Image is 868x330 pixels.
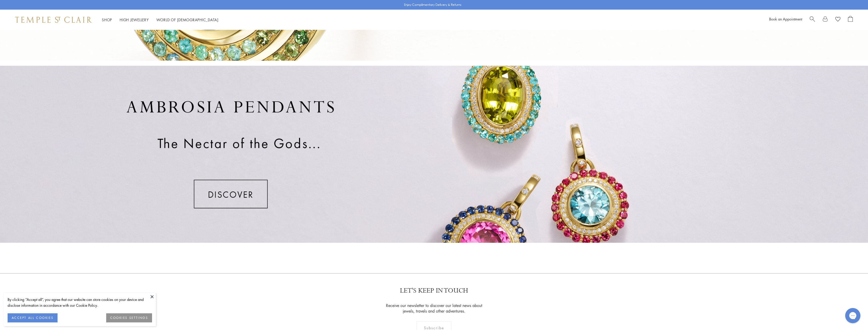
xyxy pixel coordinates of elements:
[156,17,218,22] a: World of [DEMOGRAPHIC_DATA]World of [DEMOGRAPHIC_DATA]
[102,17,112,22] a: ShopShop
[15,17,92,23] img: Temple St. Clair
[102,17,218,23] nav: Main navigation
[400,286,468,295] p: LET'S KEEP IN TOUCH
[404,2,461,7] p: Enjoy Complimentary Delivery & Returns
[769,16,802,21] a: Book an Appointment
[106,313,152,322] button: COOKIES SETTINGS
[848,16,853,24] a: Open Shopping Bag
[843,306,863,325] iframe: Gorgias live chat messenger
[835,16,840,24] a: View Wishlist
[383,303,485,314] p: Receive our newsletter to discover our latest news about jewels, travels and other adventures.
[8,297,152,308] div: By clicking “Accept all”, you agree that our website can store cookies on your device and disclos...
[8,313,58,322] button: ACCEPT ALL COOKIES
[810,16,815,24] a: Search
[120,17,149,22] a: High JewelleryHigh Jewellery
